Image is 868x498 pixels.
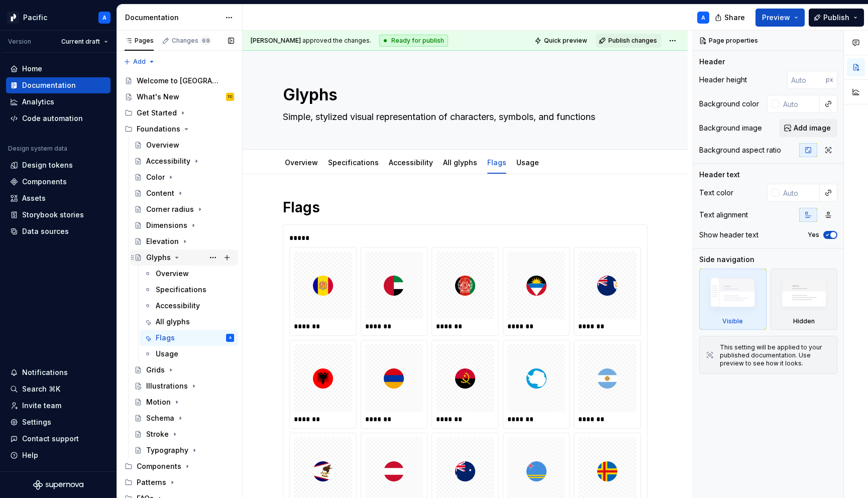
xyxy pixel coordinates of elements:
[130,201,238,217] a: Corner radius
[130,217,238,233] a: Dimensions
[22,193,46,203] div: Assets
[281,109,645,125] textarea: Simple, stylized visual representation of characters, symbols, and functions
[146,365,165,375] div: Grids
[722,317,743,325] div: Visible
[121,105,238,121] div: Get Started
[6,77,111,93] a: Documentation
[710,9,751,27] button: Share
[146,188,174,198] div: Content
[544,37,587,45] span: Quick preview
[699,255,754,265] div: Side navigation
[6,157,111,173] a: Design tokens
[6,174,111,190] a: Components
[130,185,238,201] a: Content
[808,231,819,239] label: Yes
[2,7,115,28] button: PacificA
[125,13,220,23] div: Documentation
[137,461,181,471] div: Components
[22,226,69,236] div: Data sources
[826,76,833,84] p: px
[156,301,200,311] div: Accessibility
[33,480,83,490] svg: Supernova Logo
[137,124,180,134] div: Foundations
[130,442,238,458] a: Typography
[57,35,113,49] button: Current draft
[443,158,477,167] a: All glyphs
[794,123,831,133] span: Add image
[8,38,31,46] div: Version
[6,190,111,206] a: Assets
[140,314,238,330] a: All glyphs
[125,37,154,45] div: Pages
[130,410,238,426] a: Schema
[137,92,179,102] div: What's New
[779,95,820,113] input: Auto
[823,13,849,23] span: Publish
[156,285,206,295] div: Specifications
[130,394,238,410] a: Motion
[61,38,100,46] span: Current draft
[146,429,169,439] div: Stroke
[285,158,318,167] a: Overview
[121,458,238,474] div: Components
[130,137,238,153] a: Overview
[324,152,383,173] div: Specifications
[512,152,543,173] div: Usage
[22,80,76,90] div: Documentation
[23,13,47,23] div: Pacific
[251,37,301,44] span: [PERSON_NAME]
[699,99,759,109] div: Background color
[146,253,171,263] div: Glyphs
[389,158,433,167] a: Accessibility
[130,362,238,378] a: Grids
[22,401,61,411] div: Invite team
[6,207,111,223] a: Storybook stories
[133,58,146,66] span: Add
[699,230,758,240] div: Show header text
[793,317,815,325] div: Hidden
[6,61,111,77] a: Home
[140,346,238,362] a: Usage
[22,417,51,427] div: Settings
[6,364,111,381] button: Notifications
[146,445,188,455] div: Typography
[755,9,805,27] button: Preview
[439,152,481,173] div: All glyphs
[6,431,111,447] button: Contact support
[328,158,379,167] a: Specifications
[699,188,733,198] div: Text color
[146,140,179,150] div: Overview
[8,145,67,153] div: Design system data
[779,119,837,137] button: Add image
[146,397,171,407] div: Motion
[699,123,762,133] div: Background image
[130,378,238,394] a: Illustrations
[6,110,111,127] a: Code automation
[596,34,662,48] button: Publish changes
[22,367,68,378] div: Notifications
[228,92,233,102] div: TC
[608,37,657,45] span: Publish changes
[130,153,238,169] a: Accessibility
[121,73,238,89] a: Welcome to [GEOGRAPHIC_DATA]
[6,223,111,239] a: Data sources
[779,184,820,202] input: Auto
[156,349,178,359] div: Usage
[699,170,740,180] div: Header text
[22,177,67,187] div: Components
[22,64,42,74] div: Home
[809,9,864,27] button: Publish
[6,414,111,430] a: Settings
[6,447,111,463] button: Help
[787,71,826,89] input: Auto
[146,381,188,391] div: Illustrations
[699,269,767,330] div: Visible
[172,37,211,45] div: Changes
[283,198,647,216] h1: Flags
[281,152,322,173] div: Overview
[146,204,194,214] div: Corner radius
[137,108,177,118] div: Get Started
[146,236,179,246] div: Elevation
[156,333,175,343] div: Flags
